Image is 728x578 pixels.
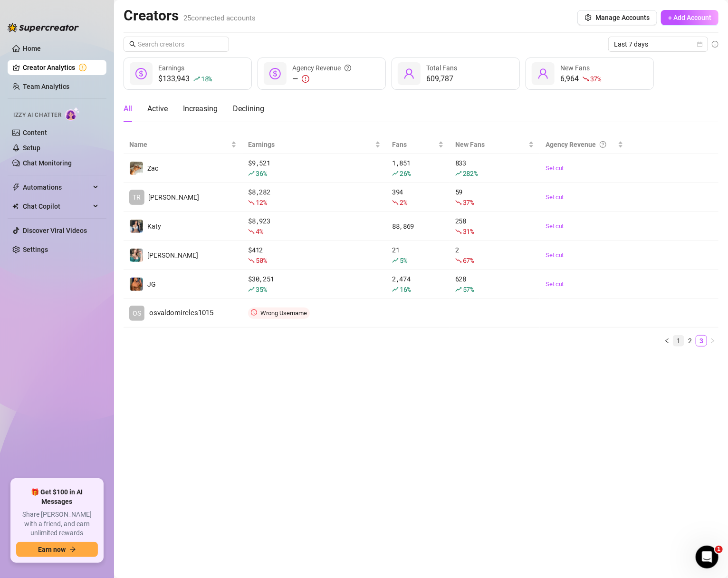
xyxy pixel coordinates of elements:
[12,203,19,210] img: Chat Copilot
[124,135,242,154] th: Name
[147,280,156,288] span: JG
[710,338,716,344] span: right
[248,216,381,237] div: $ 8,923
[673,335,684,347] li: 1
[251,309,257,316] span: clock-circle
[248,274,381,295] div: $ 30,251
[256,198,267,207] span: 12 %
[345,63,351,73] span: question-circle
[546,250,623,260] a: Set cut
[392,274,444,295] div: 2,474
[577,10,657,25] button: Manage Accounts
[8,23,79,32] img: logo-BBDzfeDw.svg
[463,227,474,236] span: 31 %
[256,169,267,178] span: 36 %
[386,135,450,154] th: Fans
[158,64,184,72] span: Earnings
[455,245,535,266] div: 2
[248,228,255,235] span: fall
[392,199,399,206] span: fall
[450,135,540,154] th: New Fans
[130,278,143,291] img: JG
[193,76,200,82] span: rise
[201,74,212,83] span: 18 %
[130,162,143,175] img: Zac
[455,274,535,295] div: 628
[69,546,76,553] span: arrow-right
[130,249,143,262] img: Zaddy
[248,199,255,206] span: fall
[583,76,589,82] span: fall
[23,45,41,52] a: Home
[546,164,623,173] a: Set cut
[400,285,411,294] span: 16 %
[256,227,263,236] span: 4 %
[242,135,386,154] th: Earnings
[138,39,216,49] input: Search creators
[248,158,381,179] div: $ 9,521
[715,546,723,553] span: 1
[392,170,399,177] span: rise
[392,286,399,293] span: rise
[248,257,255,264] span: fall
[614,37,702,51] span: Last 7 days
[13,111,61,120] span: Izzy AI Chatter
[23,60,99,75] a: Creator Analytics exclamation-circle
[455,158,535,179] div: 833
[248,245,381,266] div: $ 412
[248,170,255,177] span: rise
[147,222,161,230] span: Katy
[183,14,256,22] span: 25 connected accounts
[661,10,718,25] button: + Add Account
[546,193,623,202] a: Set cut
[129,306,237,321] a: OSosvaldomireles1015
[23,144,40,152] a: Setup
[130,220,143,233] img: Katy
[292,73,351,85] div: —
[124,7,256,25] h2: Creators
[585,14,592,21] span: setting
[292,63,351,73] div: Agency Revenue
[455,286,462,293] span: rise
[23,159,72,167] a: Chat Monitoring
[16,542,98,557] button: Earn nowarrow-right
[463,256,474,265] span: 67 %
[248,187,381,208] div: $ 8,282
[426,73,457,85] div: 609,787
[463,198,474,207] span: 37 %
[233,103,264,115] div: Declining
[129,139,229,150] span: Name
[455,216,535,237] div: 258
[400,198,407,207] span: 2 %
[426,64,457,72] span: Total Fans
[256,256,267,265] span: 50 %
[546,279,623,289] a: Set cut
[392,187,444,208] div: 394
[455,170,462,177] span: rise
[147,164,158,172] span: Zac
[23,227,87,234] a: Discover Viral Videos
[38,546,66,553] span: Earn now
[392,221,444,231] div: 88,869
[600,139,606,150] span: question-circle
[260,309,307,317] span: Wrong Username
[400,256,407,265] span: 5 %
[269,68,281,79] span: dollar-circle
[133,192,141,202] span: TR
[696,546,718,568] iframe: Intercom live chat
[183,103,218,115] div: Increasing
[124,103,132,115] div: All
[256,285,267,294] span: 35 %
[135,68,147,79] span: dollar-circle
[248,286,255,293] span: rise
[455,257,462,264] span: fall
[149,308,213,319] span: osvaldomireles1015
[546,139,616,150] div: Agency Revenue
[595,14,650,21] span: Manage Accounts
[696,336,707,346] a: 3
[133,308,141,318] span: OS
[158,73,212,85] div: $133,943
[664,338,670,344] span: left
[707,335,718,347] li: Next Page
[661,335,673,347] li: Previous Page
